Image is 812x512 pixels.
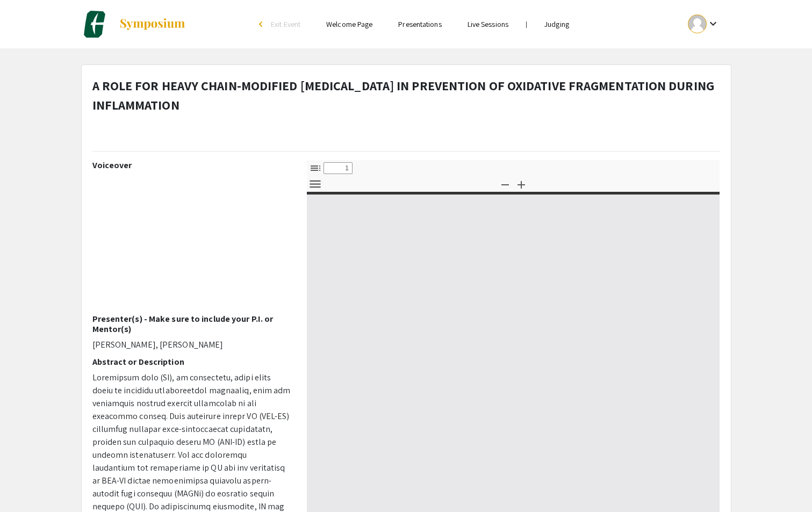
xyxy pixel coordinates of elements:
button: Zoom In [512,176,530,192]
a: Judging [544,19,569,29]
a: Charlotte Biomedical Sciences Symposium 2025 [81,11,186,38]
h2: Abstract or Description [92,357,291,367]
h2: Presenter(s) - Make sure to include your P.I. or Mentor(s) [92,314,291,334]
p: [PERSON_NAME], [PERSON_NAME] [92,338,291,351]
input: Page [324,162,353,174]
button: Expand account dropdown [677,12,731,36]
button: Zoom Out [496,176,514,192]
iframe: Chat [8,464,46,504]
strong: A ROLE FOR HEAVY CHAIN-MODIFIED [MEDICAL_DATA] IN PREVENTION OF OXIDATIVE FRAGMENTATION DURING IN... [92,77,714,113]
img: Symposium by ForagerOne [119,18,186,31]
div: arrow_back_ios [259,21,265,27]
span: Exit Event [271,19,300,29]
h2: Voiceover [92,160,291,170]
button: Tools [306,176,325,192]
a: Presentations [398,19,441,29]
li: | [521,19,531,29]
a: Welcome Page [326,19,372,29]
a: Live Sessions [468,19,508,29]
button: Toggle Sidebar [306,160,325,176]
mat-icon: Expand account dropdown [707,17,720,30]
img: Charlotte Biomedical Sciences Symposium 2025 [81,11,108,38]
